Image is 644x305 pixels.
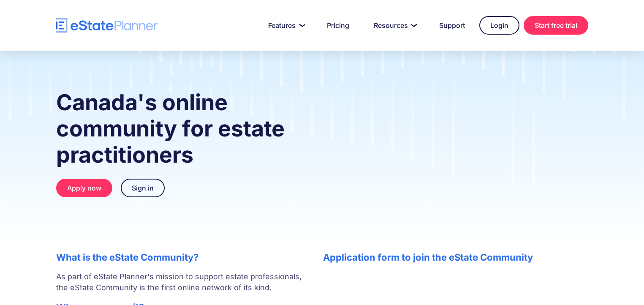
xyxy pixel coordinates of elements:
[56,89,285,168] strong: Canada's online community for estate practitioners
[479,16,519,35] a: Login
[56,271,306,293] p: As part of eState Planner's mission to support estate professionals, the eState Community is the ...
[323,252,588,263] h2: Application form to join the eState Community
[317,17,359,34] a: Pricing
[56,18,158,33] a: home
[121,179,165,197] a: Sign in
[258,17,312,34] a: Features
[56,179,112,197] a: Apply now
[364,17,425,34] a: Resources
[429,17,475,34] a: Support
[56,252,306,263] h2: What is the eState Community?
[524,16,588,35] a: Start free trial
